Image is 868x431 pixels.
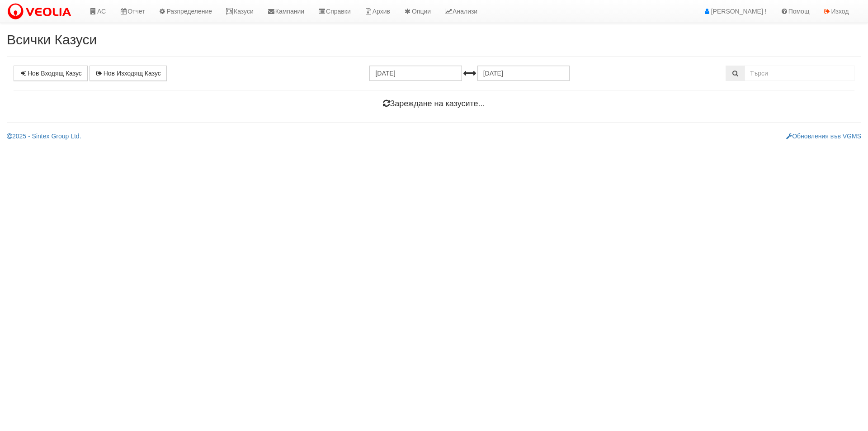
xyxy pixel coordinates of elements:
[14,99,854,109] h4: Зареждане на казусите...
[7,32,861,47] h2: Всички Казуси
[786,133,861,140] a: Обновления във VGMS
[14,66,88,81] a: Нов Входящ Казус
[745,66,854,81] input: Търсене по Идентификатор, Бл/Вх/Ап, Тип, Описание, Моб. Номер, Имейл, Файл, Коментар,
[7,133,81,140] a: 2025 - Sintex Group Ltd.
[90,66,167,81] a: Нов Изходящ Казус
[7,2,75,21] img: VeoliaLogo.png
